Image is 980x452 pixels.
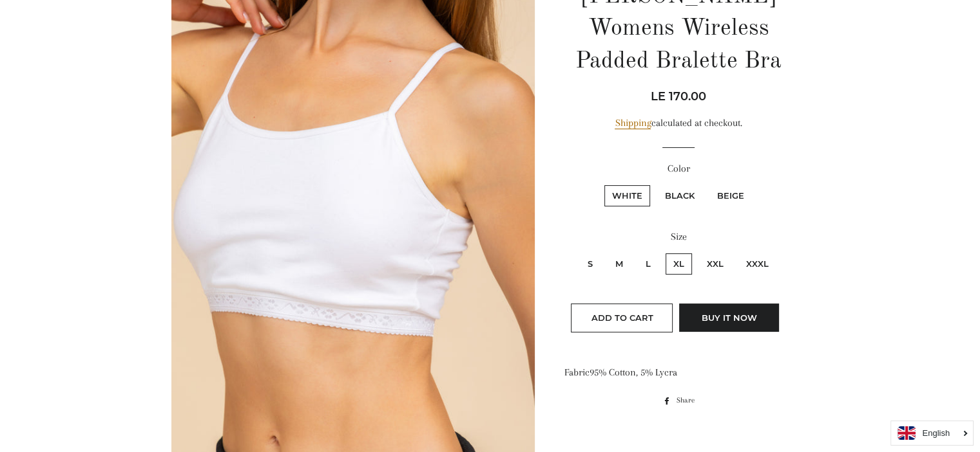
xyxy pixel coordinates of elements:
[589,366,677,378] span: 95% Cotton, 5% Lycra
[657,185,702,206] label: Black
[676,393,700,408] span: Share
[580,253,600,275] label: S
[651,89,706,104] span: LE 170.00
[679,303,779,332] button: Buy it now
[604,185,650,206] label: White
[571,303,673,332] button: Add to Cart
[922,429,950,437] i: English
[608,253,631,275] label: M
[699,253,731,275] label: XXL
[738,253,776,275] label: XXXL
[898,426,966,440] a: English
[564,229,793,245] label: Size
[709,185,752,206] label: Beige
[615,117,651,129] a: Shipping
[638,253,658,275] label: L
[564,365,793,381] p: Fabric
[564,115,793,131] div: calculated at checkout.
[564,161,793,177] label: Color
[591,312,653,323] span: Add to Cart
[666,253,692,275] label: XL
